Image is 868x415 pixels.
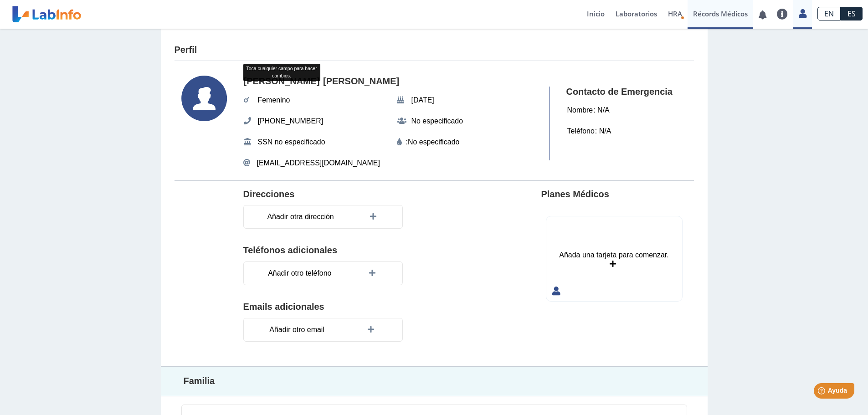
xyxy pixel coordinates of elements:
span: [PHONE_NUMBER] [255,113,326,129]
h4: Contacto de Emergencia [566,87,679,97]
h4: Familia [184,376,539,387]
span: [EMAIL_ADDRESS][DOMAIN_NAME] [257,158,380,169]
iframe: Help widget launcher [787,379,858,405]
h4: Emails adicionales [243,302,471,313]
div: : N/A [562,123,616,140]
div: Toca cualquier campo para hacer cambios. [243,64,320,81]
h4: Teléfonos adicionales [243,245,471,256]
span: Nombre [565,102,596,118]
h4: Perfil [175,45,197,56]
div: Añada una tarjeta para comenzar. [559,250,668,261]
div: : [397,137,541,148]
a: ES [841,7,863,20]
span: [PERSON_NAME] [241,73,323,90]
editable: No especificado [408,137,460,148]
span: No especificado [409,113,466,129]
span: Teléfono [565,123,597,139]
a: EN [817,7,841,20]
h4: Direcciones [243,189,295,200]
span: SSN no especificado [255,134,328,150]
div: : N/A [562,102,615,119]
span: Añadir otro teléfono [265,265,334,282]
h4: Planes Médicos [541,189,609,200]
span: HRA [668,9,682,18]
span: Femenino [255,92,293,108]
span: Añadir otra dirección [264,209,336,225]
span: [PERSON_NAME] [320,73,402,90]
span: Añadir otro email [267,322,327,338]
span: [DATE] [409,92,437,108]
